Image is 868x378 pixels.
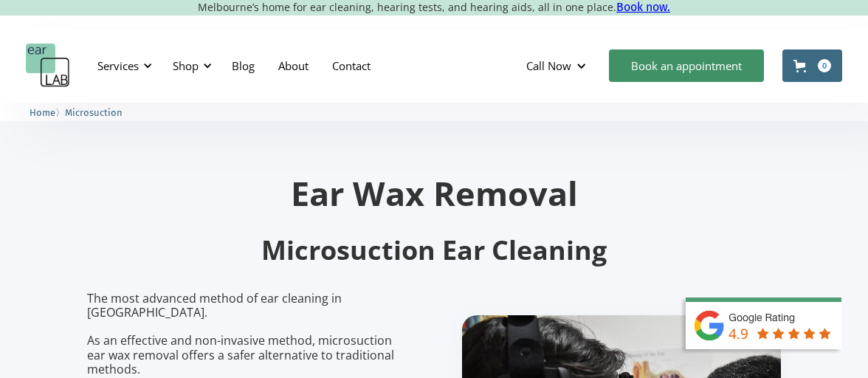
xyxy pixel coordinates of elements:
h1: Ear Wax Removal [87,176,781,210]
li: 〉 [30,105,65,120]
a: Home [30,105,55,119]
div: 0 [818,59,831,72]
div: Shop [164,44,216,88]
a: Book an appointment [609,49,764,82]
span: Home [30,107,55,118]
div: Shop [173,58,199,73]
a: home [26,44,70,88]
div: Services [97,58,139,73]
a: Open cart [782,49,842,82]
div: Services [89,44,156,88]
div: Call Now [514,44,602,88]
div: Call Now [526,58,571,73]
a: Microsuction [65,105,123,119]
h2: Microsuction Ear Cleaning [87,233,781,268]
a: Blog [220,44,266,87]
a: Contact [320,44,382,87]
a: About [266,44,320,87]
span: Microsuction [65,107,123,118]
